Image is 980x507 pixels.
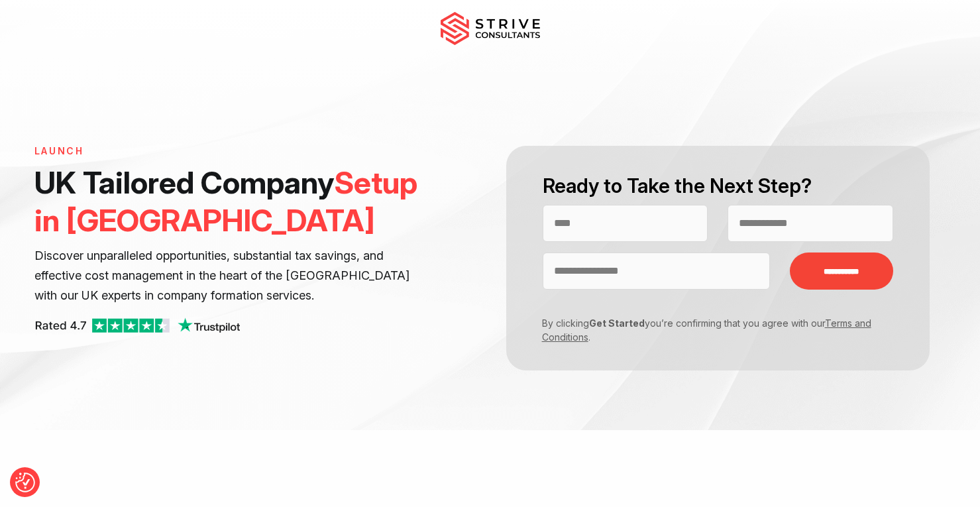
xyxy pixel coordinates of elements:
[441,12,540,45] img: main-logo.svg
[34,164,426,239] h1: UK Tailored Company
[490,146,946,370] form: Contact form
[543,172,894,199] h2: Ready to Take the Next Step?
[533,316,884,344] p: By clicking you’re confirming that you agree with our .
[34,146,426,157] h6: LAUNCH
[15,473,35,492] button: Consent Preferences
[34,246,426,306] p: Discover unparalleled opportunities, substantial tax savings, and effective cost management in th...
[15,473,35,492] img: Revisit consent button
[589,317,645,329] strong: Get Started
[542,317,871,343] a: Terms and Conditions
[34,164,417,239] span: Setup in [GEOGRAPHIC_DATA]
